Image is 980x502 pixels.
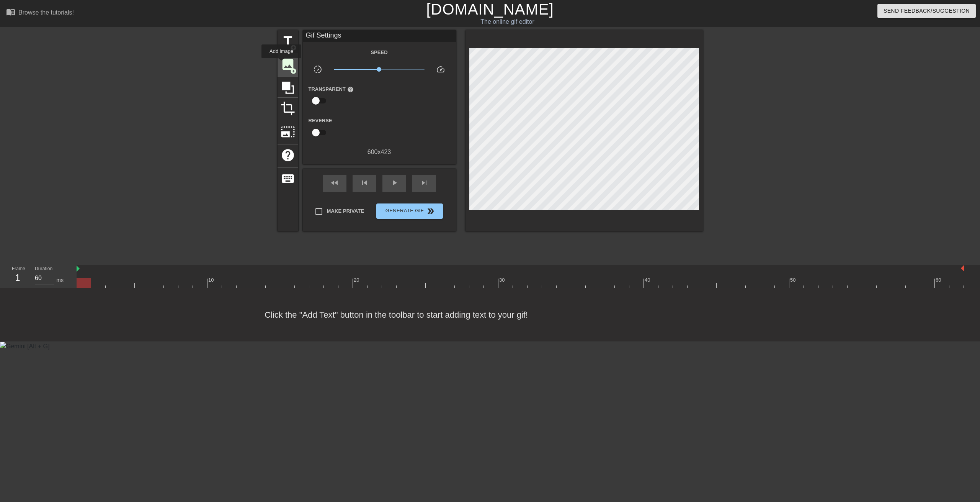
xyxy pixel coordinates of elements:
[379,207,439,216] span: Generate Gif
[877,4,976,18] button: Send Feedback/Suggestion
[645,276,652,284] div: 40
[371,49,387,56] label: Speed
[6,7,15,16] span: menu_book
[6,265,29,287] div: Frame
[313,65,322,74] span: slow_motion_video
[309,117,332,125] label: Reverse
[327,207,364,215] span: Make Private
[426,207,435,216] span: double_arrow
[884,6,970,16] span: Send Feedback/Suggestion
[208,276,215,284] div: 10
[281,34,295,48] span: title
[347,86,354,93] span: help
[436,65,445,74] span: speed
[12,271,23,285] div: 1
[390,178,399,187] span: play_arrow
[56,276,64,284] div: ms
[961,265,964,271] img: bound-end.png
[303,148,456,157] div: 600 x 423
[281,171,295,186] span: keyboard
[499,276,506,284] div: 30
[330,178,339,187] span: fast_rewind
[290,68,297,74] span: add_circle
[281,148,295,162] span: help
[420,178,429,187] span: skip_next
[303,30,456,42] div: Gif Settings
[290,44,297,51] span: add_circle
[360,178,369,187] span: skip_previous
[6,7,74,19] a: Browse the tutorials!
[281,57,295,72] span: image
[35,267,52,271] label: Duration
[18,9,74,16] div: Browse the tutorials!
[354,276,361,284] div: 20
[936,276,942,284] div: 60
[330,17,684,26] div: The online gif editor
[309,85,354,93] label: Transparent
[790,276,797,284] div: 50
[281,125,295,139] span: photo_size_select_large
[426,1,554,18] a: [DOMAIN_NAME]
[281,101,295,116] span: crop
[376,203,443,219] button: Generate Gif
